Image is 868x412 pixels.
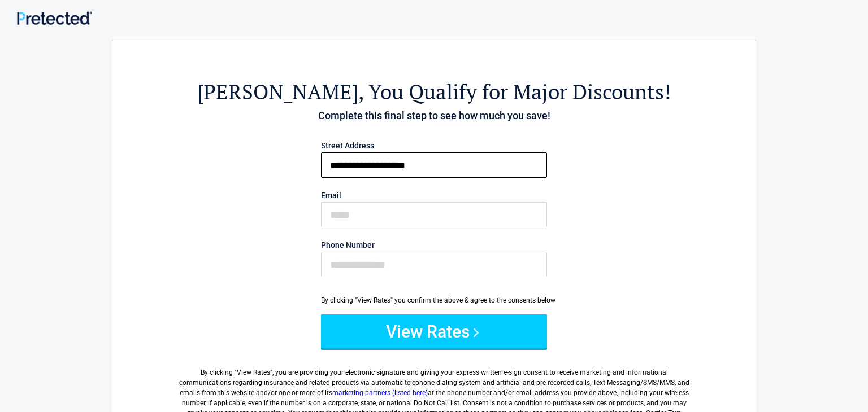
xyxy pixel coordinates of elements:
[197,78,358,106] span: [PERSON_NAME]
[321,295,547,305] div: By clicking "View Rates" you confirm the above & agree to the consents below
[321,191,547,199] label: Email
[175,108,693,123] h4: Complete this final step to see how much you save!
[321,142,547,150] label: Street Address
[237,369,270,376] span: View Rates
[175,78,693,106] h2: , You Qualify for Major Discounts!
[332,389,428,397] a: marketing partners (listed here)
[321,314,547,348] button: View Rates
[321,241,547,249] label: Phone Number
[17,11,92,25] img: Main Logo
